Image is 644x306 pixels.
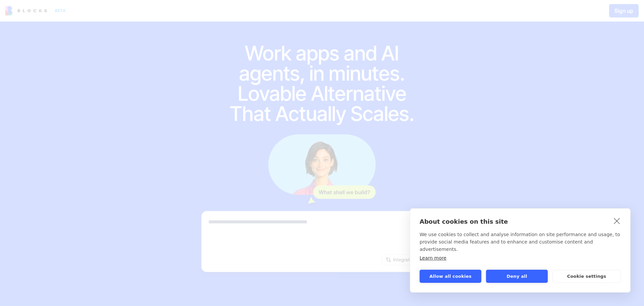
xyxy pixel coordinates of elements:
[420,218,508,225] strong: About cookies on this site
[420,270,481,283] button: Allow all cookies
[612,215,622,226] a: close
[486,270,548,283] button: Deny all
[552,270,621,283] button: Cookie settings
[420,231,621,253] p: We use cookies to collect and analyse information on site performance and usage, to provide socia...
[420,255,446,261] a: Learn more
